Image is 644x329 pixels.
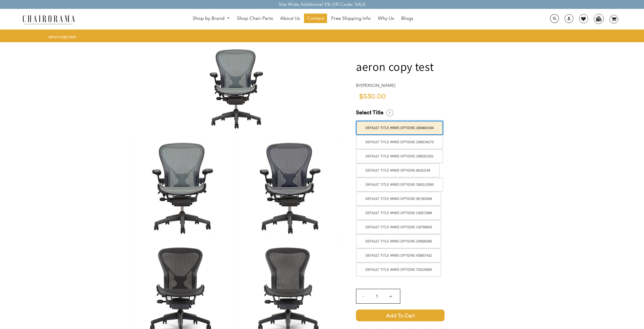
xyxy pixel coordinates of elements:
[356,206,441,220] label: Default Title #MWS Options 156872988
[190,14,233,23] a: Shop by Brand
[356,177,443,192] label: Default Title #MWS Options 1963110950
[356,234,441,248] label: Default Title #MWS Options 209695006
[234,14,276,23] a: Shop Chair Parts
[103,14,502,25] nav: DesktopNavigation
[280,15,300,22] span: About Us
[239,137,340,238] img: Classic Aeron Chair | Carbon | Size B (Renewed) - chairorama
[398,14,416,23] a: Blogs
[328,14,374,23] a: Free Shipping Info
[356,220,441,234] label: Default Title #MWS Options 130789659
[356,310,514,321] button: Add to Cart
[356,248,441,263] label: Default Title #MWS Options 439857432
[307,15,324,22] span: Contact
[48,34,78,39] nav: breadcrumbs
[356,163,440,177] label: Default Title #MWS Options 96252149
[19,14,78,25] img: chairorama
[594,14,603,23] img: WhatsApp_Image_2024-07-12_at_16.23.01.webp
[356,121,443,135] label: Default Title #MWS Options 1804841504
[48,34,76,39] span: aeron copy test
[356,310,445,321] span: Add to Cart
[191,44,280,133] img: Classic Aeron Chair | Carbon | Size B (Renewed) - chairorama
[304,14,327,23] a: Contact
[131,137,232,238] img: Classic Aeron Chair | Carbon | Size B (Renewed) - chairorama
[356,135,443,149] label: Default Title #MWS Options 1989194279
[356,109,383,116] span: Select Title
[277,14,303,23] a: About Us
[331,15,371,22] span: Free Shipping Info
[356,263,441,277] label: Default Title #MWS Options 702525809
[378,15,394,22] span: Why Us
[191,85,280,91] a: Classic Aeron Chair | Carbon | Size B (Renewed) - chairorama
[356,289,370,303] input: -
[375,14,397,23] a: Why Us
[237,15,273,22] span: Shop Chair Parts
[361,83,395,88] a: [PERSON_NAME]
[356,83,514,88] h4: by
[386,109,393,116] i: Select a Size
[359,93,386,100] span: $530.00
[356,192,441,206] label: Default Title #MWS Options 387363094
[356,149,443,163] label: Default Title #MWS Options 1989325351
[401,15,413,22] span: Blogs
[356,59,514,74] h1: aeron copy test
[383,289,398,303] input: +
